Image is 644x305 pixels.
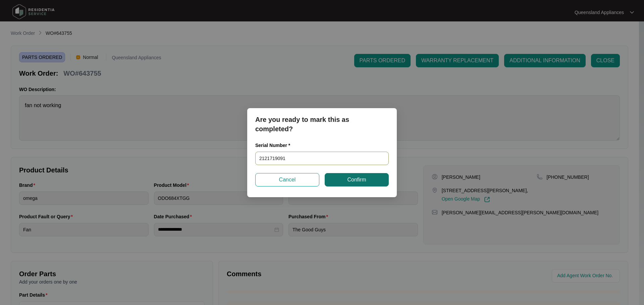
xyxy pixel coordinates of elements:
button: Confirm [325,173,389,186]
p: Are you ready to mark this as [255,115,389,124]
label: Serial Number * [255,142,295,149]
button: Cancel [255,173,319,186]
span: Cancel [279,176,296,184]
p: completed? [255,124,389,134]
span: Confirm [347,176,366,184]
